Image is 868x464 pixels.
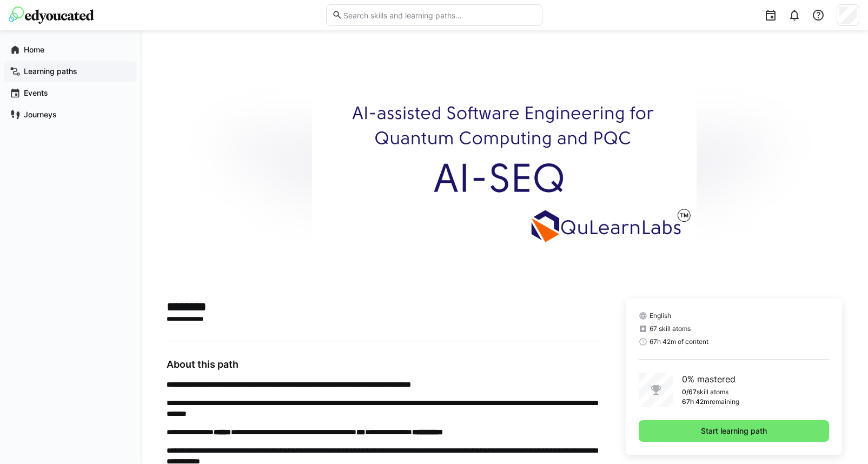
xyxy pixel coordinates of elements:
[650,311,671,320] span: English
[639,420,829,442] button: Start learning path
[682,373,739,386] p: 0% mastered
[167,359,600,370] h3: About this path
[699,426,768,436] span: Start learning path
[697,388,728,396] p: skill atoms
[650,337,708,346] span: 67h 42m of content
[710,397,739,406] p: remaining
[650,324,691,333] span: 67 skill atoms
[682,397,710,406] p: 67h 42m
[342,10,536,20] input: Search skills and learning paths…
[682,388,697,396] p: 0/67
